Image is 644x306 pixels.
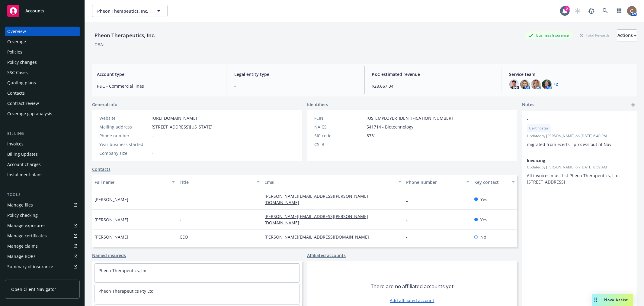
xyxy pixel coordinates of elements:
a: Add affiliated account [390,297,434,304]
button: Pheon Therapeutics, Inc. [92,5,168,17]
div: Pheon Therapeutics, Inc. [92,31,158,39]
span: - [152,141,153,148]
a: SSC Cases [5,68,80,77]
a: [URL][DOMAIN_NAME] [152,115,197,121]
p: All invoices must list Pheon Therapeutics, Ltd. [STREET_ADDRESS] [527,172,632,185]
a: Invoices [5,139,80,149]
button: Phone number [404,175,472,189]
a: Accounts [5,2,80,19]
div: DBA: - [95,41,106,48]
span: $28,667.34 [372,83,495,89]
div: Billing [5,131,80,137]
a: Contract review [5,99,80,108]
a: Policy changes [5,57,80,67]
div: NAICS [314,124,364,130]
img: photo [531,80,541,89]
div: Invoices [7,139,24,149]
span: Updated by [PERSON_NAME] on [DATE] 6:40 PM [527,133,632,139]
span: Yes [480,216,487,223]
div: Installment plans [7,170,43,180]
div: Manage exposures [7,221,46,230]
a: +2 [554,83,558,86]
div: Total Rewards [577,31,613,39]
a: Affiliated accounts [307,252,346,259]
span: - [180,216,181,223]
div: Manage BORs [7,252,36,261]
a: Quoting plans [5,78,80,88]
div: Mailing address [99,124,149,130]
span: Identifiers [307,101,328,108]
a: add [630,101,637,109]
a: Contacts [5,88,80,98]
span: No [480,234,486,240]
img: photo [520,80,530,89]
button: Actions [617,29,637,41]
span: Updated by [PERSON_NAME] on [DATE] 8:59 AM [527,164,632,170]
div: Actions [617,30,637,41]
span: Account type [97,71,219,77]
div: Manage certificates [7,231,47,241]
a: [PERSON_NAME][EMAIL_ADDRESS][PERSON_NAME][DOMAIN_NAME] [264,193,368,205]
div: Quoting plans [7,78,36,88]
a: Overview [5,27,80,36]
a: [PERSON_NAME][EMAIL_ADDRESS][PERSON_NAME][DOMAIN_NAME] [264,213,368,226]
span: P&C estimated revenue [372,71,495,77]
a: Manage files [5,200,80,210]
span: 541714 - Biotechnology [367,124,413,130]
a: Switch app [613,5,625,17]
div: Year business started [99,141,149,148]
div: Billing updates [7,149,38,159]
div: SIC code [314,132,364,139]
div: Phone number [99,132,149,139]
span: Legal entity type [234,71,357,77]
a: Manage claims [5,241,80,251]
div: Phone number [406,179,463,185]
div: Contract review [7,99,39,108]
span: [PERSON_NAME] [95,216,128,223]
button: Email [262,175,404,189]
span: P&C - Commercial lines [97,83,219,89]
div: Manage claims [7,241,38,251]
a: Manage exposures [5,221,80,230]
a: Billing updates [5,149,80,159]
span: [PERSON_NAME] [95,196,128,203]
div: Email [264,179,395,185]
img: photo [627,6,637,16]
a: Policies [5,47,80,57]
a: Coverage [5,37,80,47]
a: Pheon Therapeutics, Inc. [98,268,149,273]
a: Installment plans [5,170,80,180]
div: CSLB [314,141,364,148]
span: Pheon Therapeutics, Inc. [97,8,149,14]
div: Contacts [7,88,25,98]
span: [US_EMPLOYER_IDENTIFICATION_NUMBER] [367,115,453,121]
div: Tools [5,192,80,198]
img: photo [509,80,519,89]
span: Open Client Navigator [11,286,56,292]
button: Nova Assist [592,294,633,306]
a: Start snowing [572,5,584,17]
div: Policy AI ingestions [7,272,46,282]
span: CEO [180,234,188,240]
a: Summary of insurance [5,262,80,272]
div: -CertificatesUpdatedby [PERSON_NAME] on [DATE] 6:40 PMmigrated from ecerts - process out of Nav [522,111,637,152]
span: [STREET_ADDRESS][US_STATE] [152,124,213,130]
span: - [180,196,181,203]
div: Policy changes [7,57,37,67]
a: Contacts [92,166,111,172]
a: Pheon Therapeutics Pty Ltd [98,288,154,294]
div: Account charges [7,160,41,169]
div: 2 [564,6,570,11]
button: Title [177,175,262,189]
div: Manage files [7,200,33,210]
div: Coverage gap analysis [7,109,52,119]
div: Coverage [7,37,26,47]
span: Certificates [529,125,549,131]
button: Full name [92,175,177,189]
div: Summary of insurance [7,262,53,272]
span: - [152,150,153,156]
span: Service team [509,71,632,77]
a: Manage certificates [5,231,80,241]
a: Named insureds [92,252,126,259]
